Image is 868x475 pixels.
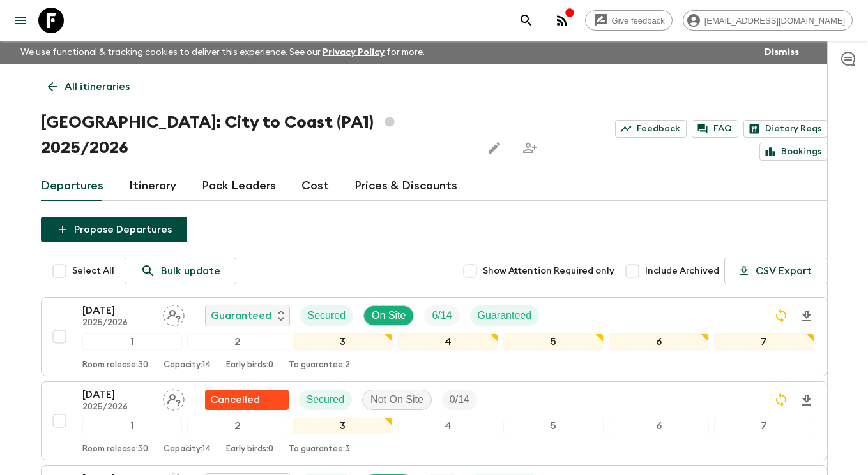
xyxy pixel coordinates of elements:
[398,333,498,350] div: 4
[609,418,709,434] div: 6
[398,418,498,434] div: 4
[605,16,672,26] span: Give feedback
[226,444,273,455] p: Early birds: 0
[293,418,393,434] div: 3
[645,265,719,277] span: Include Archived
[82,360,148,370] p: Room release: 30
[226,360,273,370] p: Early birds: 0
[289,360,350,370] p: To guarantee: 2
[289,444,350,455] p: To guarantee: 3
[759,143,828,161] a: Bookings
[697,16,852,26] span: [EMAIL_ADDRESS][DOMAIN_NAME]
[514,8,539,33] button: search adventures
[8,8,33,33] button: menu
[301,171,329,201] a: Cost
[299,390,353,410] div: Secured
[683,10,853,31] div: [EMAIL_ADDRESS][DOMAIN_NAME]
[773,392,789,407] svg: Sync Required - Changes detected
[82,418,183,434] div: 1
[692,120,738,138] a: FAQ
[82,333,183,350] div: 1
[211,308,271,323] p: Guaranteed
[362,390,432,410] div: Not On Site
[41,381,828,460] button: [DATE]2025/2026Assign pack leaderFlash Pack cancellationSecuredNot On SiteTrip Fill1234567Room re...
[372,308,406,323] p: On Site
[585,10,673,31] a: Give feedback
[615,120,687,138] a: Feedback
[799,309,814,324] svg: Download Onboarding
[442,390,477,410] div: Trip Fill
[743,120,828,138] a: Dietary Reqs
[432,308,452,323] p: 6 / 14
[482,135,507,161] button: Edit this itinerary
[308,308,346,323] p: Secured
[714,333,814,350] div: 7
[161,263,220,279] p: Bulk update
[82,303,153,318] p: [DATE]
[293,333,393,350] div: 3
[41,297,828,376] button: [DATE]2025/2026Assign pack leaderGuaranteedSecuredOn SiteTrip FillGuaranteed1234567Room release:3...
[15,41,430,64] p: We use functional & tracking cookies to deliver this experience. See our for more.
[41,171,103,201] a: Departures
[517,135,543,161] span: Share this itinerary
[210,392,260,407] p: Cancelled
[125,258,236,284] a: Bulk update
[41,110,471,161] h1: [GEOGRAPHIC_DATA]: City to Coast (PA1) 2025/2026
[363,305,414,326] div: On Site
[609,333,709,350] div: 6
[714,418,814,434] div: 7
[187,418,287,434] div: 2
[483,265,614,277] span: Show Attention Required only
[65,79,130,94] p: All itineraries
[41,217,187,242] button: Propose Departures
[163,309,185,319] span: Assign pack leader
[41,74,137,99] a: All itineraries
[724,258,828,284] button: CSV Export
[129,171,176,201] a: Itinerary
[503,333,604,350] div: 5
[761,43,802,61] button: Dismiss
[163,393,185,403] span: Assign pack leader
[323,48,385,57] a: Privacy Policy
[307,392,345,407] p: Secured
[354,171,457,201] a: Prices & Discounts
[799,393,814,408] svg: Download Onboarding
[82,444,148,455] p: Room release: 30
[164,360,211,370] p: Capacity: 14
[773,308,789,323] svg: Sync Required - Changes detected
[478,308,532,323] p: Guaranteed
[503,418,604,434] div: 5
[187,333,287,350] div: 2
[370,392,423,407] p: Not On Site
[72,265,114,277] span: Select All
[82,402,153,413] p: 2025/2026
[300,305,354,326] div: Secured
[82,387,153,402] p: [DATE]
[450,392,469,407] p: 0 / 14
[202,171,276,201] a: Pack Leaders
[164,444,211,455] p: Capacity: 14
[424,305,459,326] div: Trip Fill
[82,318,153,328] p: 2025/2026
[205,390,289,410] div: Flash Pack cancellation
